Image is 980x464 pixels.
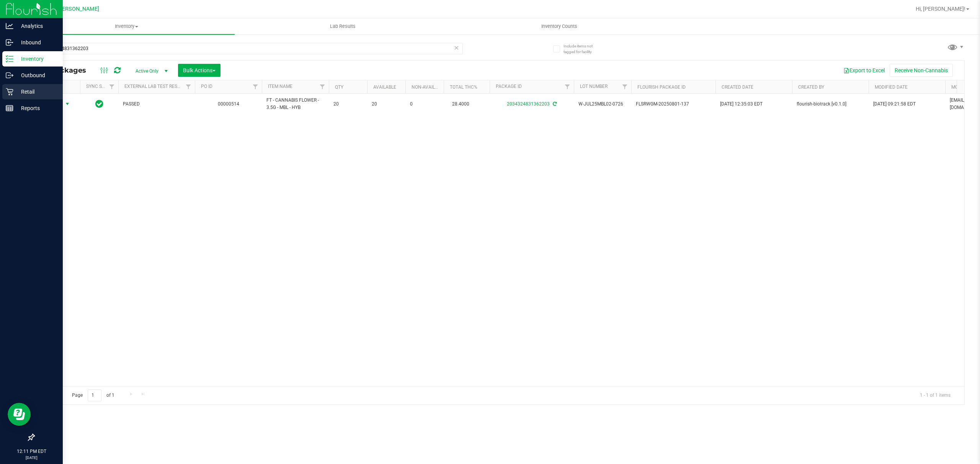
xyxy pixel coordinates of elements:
[798,84,824,90] a: Created By
[3,448,59,455] p: 12:11 PM EDT
[914,389,957,401] span: 1 - 1 of 1 items
[6,22,13,30] inline-svg: Analytics
[182,80,195,93] a: Filter
[890,64,953,77] button: Receive Non-Cannabis
[563,43,602,55] span: Include items not tagged for facility
[8,403,31,426] iframe: Resource center
[637,84,686,90] a: Flourish Package ID
[333,101,363,108] span: 20
[6,55,13,63] inline-svg: Inventory
[552,101,557,107] span: Sync from Compliance System
[875,84,908,90] a: Modified Date
[496,84,522,89] a: Package ID
[57,6,99,12] span: [PERSON_NAME]
[18,18,235,34] a: Inventory
[451,18,667,34] a: Inventory Counts
[249,80,262,93] a: Filter
[13,38,59,47] p: Inbound
[448,99,473,110] span: 28.4000
[235,18,451,34] a: Lab Results
[316,80,329,93] a: Filter
[916,6,965,12] span: Hi, [PERSON_NAME]!
[373,84,396,90] a: Available
[124,84,185,89] a: External Lab Test Result
[106,80,118,93] a: Filter
[40,66,94,75] span: All Packages
[34,43,463,54] input: Search Package ID, Item Name, SKU, Lot or Part Number...
[183,67,216,73] span: Bulk Actions
[13,71,59,80] p: Outbound
[320,23,366,30] span: Lab Results
[951,84,978,90] a: Modified By
[531,23,588,30] span: Inventory Counts
[13,21,59,31] p: Analytics
[578,101,627,108] span: W-JUL25MBL02-0726
[335,84,343,90] a: Qty
[412,84,446,90] a: Non-Available
[88,389,101,401] input: 1
[561,80,574,93] a: Filter
[450,84,477,90] a: Total THC%
[201,84,212,89] a: PO ID
[619,80,631,93] a: Filter
[13,54,59,63] p: Inventory
[178,64,220,77] button: Bulk Actions
[63,99,72,109] span: select
[372,101,401,108] span: 20
[65,389,121,401] span: Page of 1
[13,104,59,113] p: Reports
[266,97,324,111] span: FT - CANNABIS FLOWER - 3.5G - MBL - HYB
[6,39,13,46] inline-svg: Inbound
[95,99,103,109] span: In Sync
[268,84,292,89] a: Item Name
[838,64,890,77] button: Export to Excel
[636,101,711,108] span: FLSRWGM-20250801-137
[797,101,864,108] span: flourish-biotrack [v0.1.0]
[218,101,239,107] a: 00000514
[720,101,763,108] span: [DATE] 12:35:03 EDT
[507,101,550,107] a: 2034324831362203
[18,23,235,30] span: Inventory
[86,84,116,89] a: Sync Status
[6,88,13,96] inline-svg: Retail
[13,87,59,96] p: Retail
[410,101,439,108] span: 0
[873,101,916,108] span: [DATE] 09:21:58 EDT
[6,71,13,79] inline-svg: Outbound
[3,455,59,461] p: [DATE]
[123,101,190,108] span: PASSED
[722,84,753,90] a: Created Date
[454,43,459,53] span: Clear
[580,84,608,89] a: Lot Number
[6,104,13,112] inline-svg: Reports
